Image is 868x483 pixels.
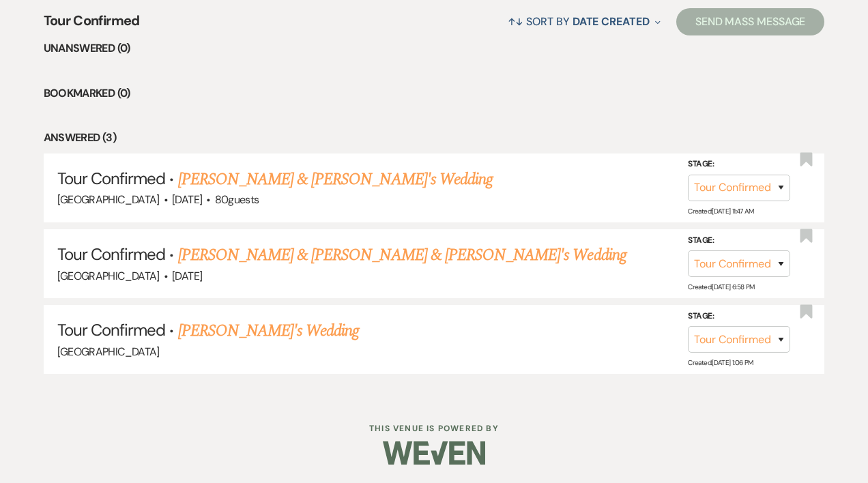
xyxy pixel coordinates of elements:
[57,319,166,340] span: Tour Confirmed
[502,3,666,40] button: Sort By Date Created
[178,167,493,192] a: [PERSON_NAME] & [PERSON_NAME]'s Wedding
[57,345,160,359] span: [GEOGRAPHIC_DATA]
[688,207,753,216] span: Created: [DATE] 11:47 AM
[57,269,160,283] span: [GEOGRAPHIC_DATA]
[688,233,790,248] label: Stage:
[172,192,202,207] span: [DATE]
[178,319,360,343] a: [PERSON_NAME]'s Wedding
[57,192,160,207] span: [GEOGRAPHIC_DATA]
[383,429,485,477] img: Weven Logo
[676,8,825,35] button: Send Mass Message
[215,192,259,207] span: 80 guests
[44,85,825,102] li: Bookmarked (0)
[44,40,825,57] li: Unanswered (0)
[57,168,166,189] span: Tour Confirmed
[688,157,790,172] label: Stage:
[688,282,754,291] span: Created: [DATE] 6:58 PM
[688,309,790,324] label: Stage:
[44,10,140,40] span: Tour Confirmed
[57,244,166,265] span: Tour Confirmed
[44,129,825,147] li: Answered (3)
[178,243,626,267] a: [PERSON_NAME] & [PERSON_NAME] & [PERSON_NAME]'s Wedding
[508,14,524,29] span: ↑↓
[172,269,202,283] span: [DATE]
[573,14,650,29] span: Date Created
[688,358,753,367] span: Created: [DATE] 1:06 PM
